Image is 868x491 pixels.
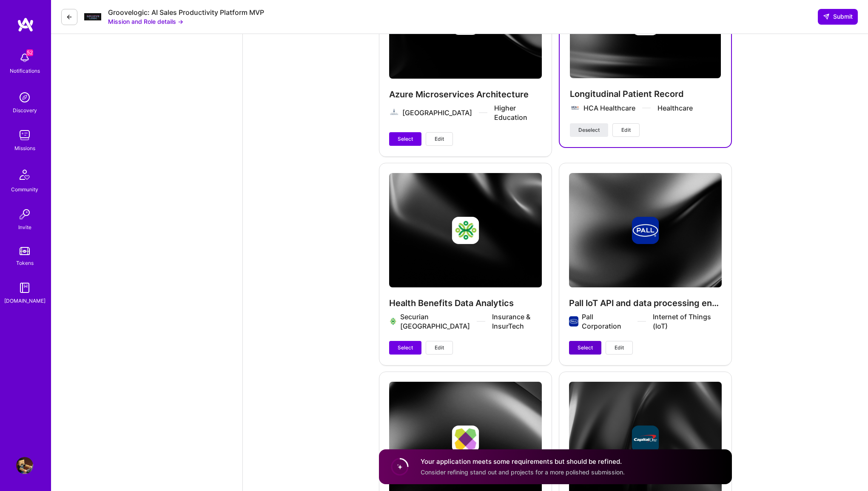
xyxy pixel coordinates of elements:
span: 52 [26,49,33,56]
span: Select [398,344,413,352]
img: guide book [16,279,33,296]
span: Edit [621,126,631,134]
button: Deselect [570,123,608,137]
div: Invite [18,223,31,232]
button: Edit [612,123,640,137]
button: Edit [426,341,453,355]
button: Select [389,132,421,146]
img: divider [642,108,651,108]
button: Select [569,341,601,355]
img: Invite [16,206,33,223]
button: Select [389,341,421,355]
a: User Avatar [14,457,35,474]
img: tokens [20,247,30,255]
span: Select [398,135,413,143]
i: icon SendLight [823,13,830,20]
img: logo [17,17,34,32]
img: discovery [16,89,33,106]
div: Groovelogic: AI Sales Productivity Platform MVP [108,8,264,17]
div: Notifications [10,66,40,75]
img: Company Logo [84,13,101,21]
div: HCA Healthcare Healthcare [583,103,693,113]
span: Consider refining stand out and projects for a more polished submission. [421,468,625,476]
span: Edit [435,344,444,352]
h4: Your application meets some requirements but should be refined. [421,457,625,466]
button: Submit [818,9,858,24]
div: Missions [14,144,35,153]
img: Community [14,165,35,185]
div: [DOMAIN_NAME] [4,296,46,305]
span: Deselect [578,126,600,134]
h4: Longitudinal Patient Record [570,88,721,99]
button: Mission and Role details → [108,17,183,26]
button: Edit [606,341,633,355]
div: null [818,9,858,24]
button: Edit [426,132,453,146]
span: Edit [435,135,444,143]
div: Tokens [16,258,34,267]
span: Select [578,344,593,352]
span: Edit [615,344,624,352]
img: bell [16,49,33,66]
img: teamwork [16,127,33,144]
span: Submit [823,12,853,21]
div: Community [11,185,38,194]
img: Company logo [570,103,580,113]
i: icon LeftArrowDark [66,14,73,20]
div: Discovery [13,106,37,115]
img: User Avatar [16,457,33,474]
